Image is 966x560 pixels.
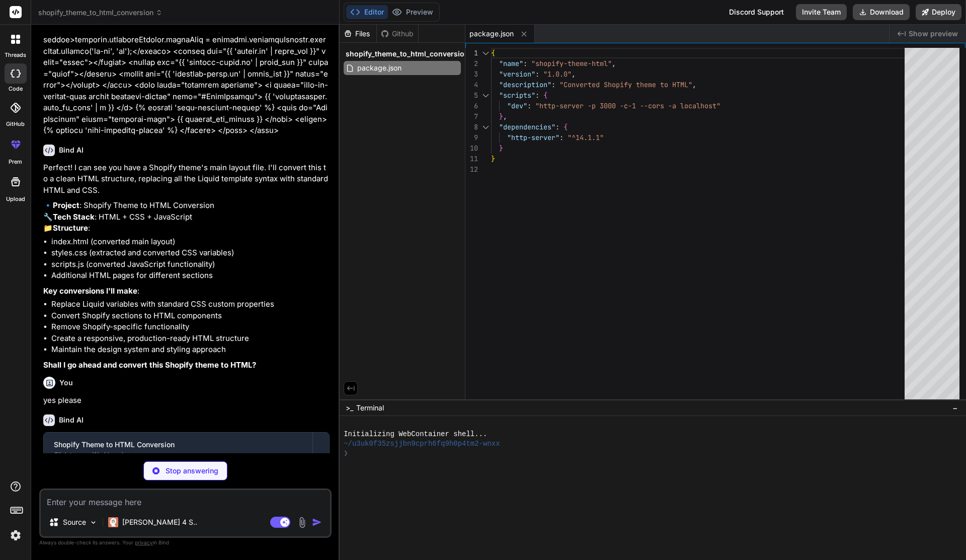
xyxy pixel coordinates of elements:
div: Click to collapse the range. [479,122,492,132]
span: "^14.1.1" [568,133,604,142]
p: Always double-check its answers. Your in Bind [39,538,332,547]
span: } [499,112,503,121]
label: prem [9,158,22,166]
div: 3 [465,69,478,80]
span: Initializing WebContainer shell... [344,430,487,439]
span: Show preview [909,29,958,39]
span: , [503,112,507,121]
div: 11 [465,154,478,164]
li: Maintain the design system and styling approach [51,344,330,356]
p: yes please [43,395,330,406]
p: : [43,286,330,297]
p: Stop answering [166,466,218,476]
span: ~/u3uk0f35zsjjbn9cprh6fq9h0p4tm2-wnxx [344,439,500,449]
span: , [612,59,616,68]
strong: Shall I go ahead and convert this Shopify theme to HTML? [43,360,256,370]
li: Convert Shopify sections to HTML components [51,310,330,322]
span: "Converted Shopify theme to HTML" [559,80,692,89]
span: "shopify-theme-html" [531,59,612,68]
span: "version" [499,69,535,79]
label: Upload [6,195,25,203]
p: 🔹 : Shopify Theme to HTML Conversion 🔧 : HTML + CSS + JavaScript 📁 : [43,200,330,234]
h6: Bind AI [59,145,84,155]
strong: Structure [53,223,88,233]
span: "scripts" [499,91,535,100]
strong: Tech Stack [53,212,95,222]
span: shopify_theme_to_html_conversion [38,8,163,18]
span: , [692,80,696,89]
div: Github [377,29,418,39]
p: [PERSON_NAME] 4 S.. [122,517,197,527]
span: "description" [499,80,551,89]
span: : [527,101,531,110]
span: : [551,80,555,89]
span: : [559,133,563,142]
span: >_ [346,403,353,413]
p: Perfect! I can see you have a Shopify theme's main layout file. I'll convert this to a clean HTML... [43,162,330,196]
span: { [563,122,568,131]
li: styles.css (extracted and converted CSS variables) [51,247,330,259]
span: "name" [499,59,523,68]
button: Editor [346,5,388,19]
span: } [499,144,503,153]
h6: Bind AI [59,415,84,425]
button: Download [853,4,910,20]
label: code [9,85,23,93]
li: index.html (converted main layout) [51,236,330,248]
span: } [491,154,495,163]
div: 8 [465,122,478,132]
div: Click to collapse the range. [479,90,492,101]
li: scripts.js (converted JavaScript functionality) [51,259,330,270]
img: Claude 4 Sonnet [108,517,118,527]
span: "dependencies" [499,122,555,131]
li: Replace Liquid variables with standard CSS custom properties [51,299,330,310]
h6: You [59,378,73,388]
img: settings [7,527,24,544]
div: 2 [465,58,478,69]
img: icon [312,517,322,527]
span: "http-server" [507,133,559,142]
div: Click to collapse the range. [479,48,492,58]
span: package.json [356,62,403,74]
span: { [543,91,547,100]
span: ❯ [344,449,348,458]
div: 6 [465,101,478,111]
img: attachment [296,517,308,528]
li: Remove Shopify-specific functionality [51,321,330,333]
span: : [555,122,559,131]
div: Discord Support [723,4,790,20]
span: "1.0.0" [543,69,572,79]
span: "http-server -p 3000 -c-1 --cors -a localhost" [535,101,720,110]
button: Invite Team [796,4,847,20]
span: : [535,91,539,100]
span: package.json [469,29,514,39]
span: , [572,69,576,79]
div: 5 [465,90,478,101]
span: { [491,48,495,57]
div: 1 [465,48,478,58]
button: Shopify Theme to HTML ConversionClick to open Workbench [44,433,312,466]
p: Source [63,517,86,527]
span: Terminal [356,403,384,413]
li: Create a responsive, production-ready HTML structure [51,333,330,344]
span: shopify_theme_to_html_conversion [346,49,469,59]
span: "dev" [507,101,527,110]
div: 9 [465,132,478,143]
button: Preview [388,5,437,19]
strong: Key conversions I'll make [43,286,137,296]
label: threads [5,51,26,59]
div: 4 [465,80,478,90]
div: 7 [465,111,478,122]
div: Shopify Theme to HTML Conversion [54,440,302,450]
button: Deploy [916,4,961,20]
span: − [952,403,958,413]
span: : [523,59,527,68]
div: 10 [465,143,478,154]
label: GitHub [6,120,25,128]
div: Files [340,29,376,39]
div: 12 [465,164,478,175]
li: Additional HTML pages for different sections [51,270,330,282]
img: Pick Models [89,518,98,527]
span: privacy [135,539,153,545]
button: − [950,400,960,416]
